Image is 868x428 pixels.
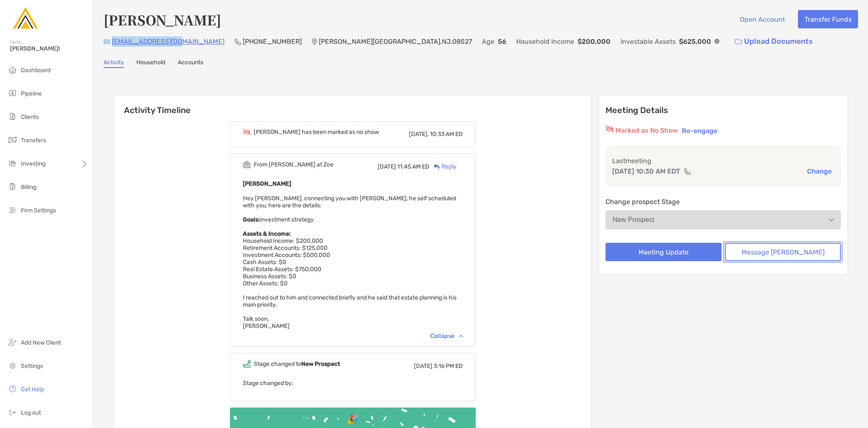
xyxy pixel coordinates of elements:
[606,243,722,261] button: Meeting Update
[21,207,56,214] span: Firm Settings
[8,337,18,347] img: add_new_client icon
[21,67,50,74] span: Dashboard
[798,10,858,28] button: Transfer Funds
[616,126,678,136] p: Marked as No Show
[8,111,18,121] img: clients icon
[606,210,841,229] button: New Prospect
[612,166,680,176] p: [DATE] 10:30 AM EDT
[243,378,463,388] p: Stage changed by:
[606,105,841,116] p: Meeting Details
[243,216,260,223] strong: Goals:
[114,95,591,115] h6: Activity Timeline
[498,36,506,47] p: 56
[679,126,720,136] button: Re-engage
[8,407,18,417] img: logout icon
[8,65,18,75] img: dashboard icon
[430,332,463,340] div: Collapse
[8,181,18,191] img: billing icon
[714,39,719,44] img: Info Icon
[254,360,340,368] div: Stage changed to
[243,180,291,187] b: [PERSON_NAME]
[805,167,834,176] button: Change
[10,45,88,52] span: [PERSON_NAME]!
[8,384,18,394] img: get-help icon
[378,163,396,170] span: [DATE]
[684,168,691,175] img: communication type
[21,137,46,144] span: Transfers
[613,216,654,224] div: New Prospect
[434,164,440,169] img: Reply icon
[254,128,379,136] div: [PERSON_NAME] has been marked as no show
[8,205,18,215] img: firm-settings icon
[729,33,818,50] a: Upload Documents
[829,219,834,222] img: Open dropdown arrow
[8,360,18,370] img: settings icon
[8,135,18,145] img: transfers icon
[459,335,463,337] img: Chevron icon
[301,360,340,368] b: New Prospect
[21,409,41,416] span: Log out
[243,360,251,368] img: Event icon
[414,363,432,370] span: [DATE]
[178,59,203,68] a: Accounts
[103,10,221,29] h4: [PERSON_NAME]
[243,230,291,237] strong: Assets & Income:
[434,363,463,370] span: 3:16 PM ED
[254,161,333,168] div: From [PERSON_NAME] at Zoe
[679,36,711,47] p: $625,000
[516,36,574,47] p: Household Income
[735,39,742,45] img: button icon
[243,129,251,135] img: Event icon
[319,36,472,47] p: [PERSON_NAME][GEOGRAPHIC_DATA] , NJ , 08527
[103,39,110,44] img: Email Icon
[112,36,225,47] p: [EMAIL_ADDRESS][DOMAIN_NAME]
[21,90,42,97] span: Pipeline
[430,131,463,138] span: 10:33 AM ED
[243,195,457,330] span: Hey [PERSON_NAME], connecting you with [PERSON_NAME], he self scheduled with you, here are the de...
[136,59,165,68] a: Household
[243,161,251,169] img: Event icon
[733,10,791,28] button: Open Account
[21,113,39,121] span: Clients
[409,131,429,138] span: [DATE],
[429,162,457,171] div: Reply
[343,413,362,425] div: 🎉
[10,3,40,33] img: Zoe Logo
[21,363,43,370] span: Settings
[312,38,317,45] img: Location Icon
[621,36,676,47] p: Investable Assets
[612,156,834,166] p: Last meeting
[243,36,302,47] p: [PHONE_NUMBER]
[578,36,611,47] p: $200,000
[482,36,495,47] p: Age
[21,160,45,167] span: Investing
[21,386,44,393] span: Get Help
[8,88,18,98] img: pipeline icon
[103,59,124,68] a: Activity
[21,339,61,346] span: Add New Client
[606,126,614,132] img: red eyr
[8,158,18,168] img: investing icon
[606,196,841,207] p: Change prospect Stage
[397,163,429,170] span: 11:45 AM ED
[21,184,36,191] span: Billing
[725,243,841,261] button: Message [PERSON_NAME]
[235,38,241,45] img: Phone Icon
